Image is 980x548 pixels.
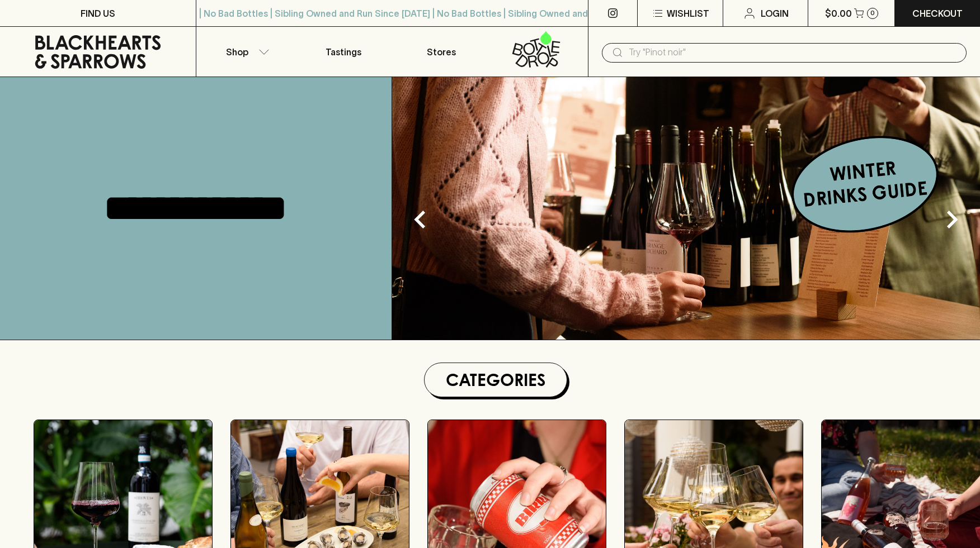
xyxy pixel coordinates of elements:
p: $0.00 [825,7,852,20]
p: Checkout [912,7,963,20]
a: Tastings [294,27,392,77]
button: Previous [398,197,442,242]
button: Shop [196,27,294,77]
p: Shop [226,45,248,59]
p: Wishlist [667,7,709,20]
p: FIND US [81,7,115,20]
img: optimise [392,77,980,340]
p: Tastings [326,45,361,59]
a: Stores [392,27,490,77]
h1: Categories [429,368,562,392]
button: Next [930,197,974,242]
p: Login [761,7,789,20]
input: Try "Pinot noir" [629,44,958,61]
p: Stores [427,45,456,59]
p: 0 [870,10,875,16]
